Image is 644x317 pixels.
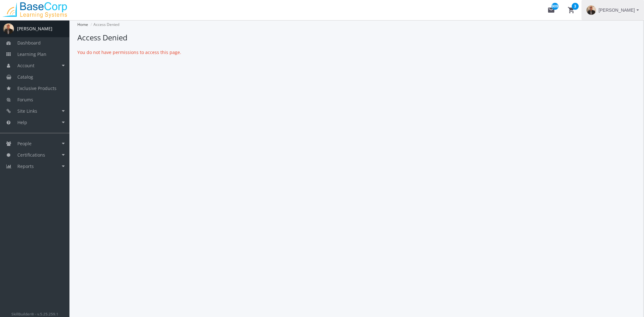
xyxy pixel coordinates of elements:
span: Reports [17,163,34,169]
span: Catalog [17,74,33,80]
span: People [17,141,32,147]
img: profilePicture.png [3,23,14,34]
div: [PERSON_NAME] [17,26,52,32]
span: Exclusive Products [17,85,57,91]
p: You do not have permissions to access this page. [77,49,636,56]
span: Learning Plan [17,51,46,57]
li: Access Denied [89,20,119,29]
span: Help [17,119,27,125]
span: Account [17,63,34,69]
h1: Access Denied [77,32,636,43]
span: Site Links [17,108,37,114]
span: [PERSON_NAME] [599,4,635,16]
mat-icon: mail [547,6,555,14]
small: SkillBuilder® - v.5.25.259.1 [11,311,58,316]
mat-icon: shopping_cart [568,6,575,14]
span: Forums [17,97,33,103]
span: Dashboard [17,40,41,46]
a: Home [77,22,88,27]
span: Certifications [17,152,45,158]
